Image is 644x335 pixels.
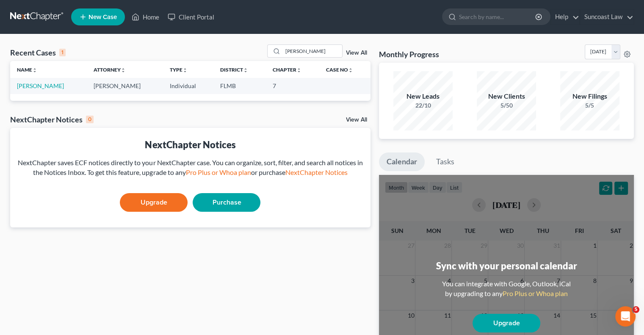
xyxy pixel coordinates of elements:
[7,249,163,319] div: James says…
[7,141,163,166] div: Shelley says…
[503,289,568,297] a: Pro Plus or Whoa plan
[17,138,364,151] div: NextChapter Notices
[348,68,353,73] i: unfold_more
[7,44,163,94] div: James says…
[121,68,126,73] i: unfold_more
[285,168,347,176] a: NextChapter Notices
[87,78,163,94] td: [PERSON_NAME]
[153,146,156,154] div: ?
[27,270,33,277] button: Gif picker
[25,25,34,34] img: Profile image for James
[272,66,301,73] a: Chapterunfold_more
[7,249,139,301] div: Hi [PERSON_NAME]! On the form it asks for the state in which the debtor lives, so it will only in...
[170,66,188,73] a: Typeunfold_more
[149,3,164,19] div: Close
[439,279,574,299] div: You can integrate with Google, Outlook, iCal by upgrading to any
[7,122,163,141] div: Shelley says…
[40,122,163,140] div: how do i change that to [US_STATE]?
[17,66,37,73] a: Nameunfold_more
[7,94,163,121] div: Shelley says…
[436,259,577,272] div: Sync with your personal calendar
[346,50,367,56] a: View All
[7,242,163,242] div: New messages divider
[17,82,64,89] a: [PERSON_NAME]
[94,66,126,73] a: Attorneyunfold_more
[36,26,144,33] div: joined the conversation
[32,68,37,73] i: unfold_more
[379,152,425,171] a: Calendar
[40,270,47,277] button: Upload attachment
[7,24,163,44] div: James says…
[59,49,66,56] div: 1
[393,91,453,101] div: New Leads
[560,101,619,110] div: 5/5
[120,193,188,212] a: Upgrade
[193,193,260,212] a: Purchase
[633,306,639,313] span: 5
[393,101,453,110] div: 22/10
[580,9,633,25] a: Suncoast Law
[86,116,94,123] div: 0
[127,9,163,25] a: Home
[13,270,20,277] button: Emoji picker
[133,3,149,19] button: Home
[7,166,139,234] div: Understood! That section is pulling from the Address you have entered for the debtor within Clien...
[243,68,248,73] i: unfold_more
[41,4,71,11] h1: Operator
[428,152,462,171] a: Tasks
[459,9,536,25] input: Search by name...
[560,91,619,101] div: New Filings
[47,127,156,135] div: how do i change that to [US_STATE]?
[615,306,636,327] iframe: Intercom live chat
[477,101,536,110] div: 5/50
[379,49,439,59] h3: Monthly Progress
[14,49,132,82] div: Hi [PERSON_NAME]! It looks like you have the case set to [US_STATE], as well as the exemptions. A...
[14,171,132,229] div: Understood! That section is pulling from the Address you have entered for the debtor within Clien...
[37,99,156,115] div: yes, please look at the means test it says presumption of abuse
[182,68,188,73] i: unfold_more
[41,11,105,19] p: The team can also help
[326,66,353,73] a: Case Nounfold_more
[17,158,364,177] div: NextChapter saves ECF notices directly to your NextChapter case. You can organize, sort, filter, ...
[10,114,94,125] div: NextChapter Notices
[283,45,342,57] input: Search by name...
[296,68,301,73] i: unfold_more
[6,3,22,19] button: go back
[24,5,38,18] img: Profile image for Operator
[7,166,163,235] div: James says…
[36,27,84,33] b: [PERSON_NAME]
[220,66,248,73] a: Districtunfold_more
[473,314,540,332] a: Upgrade
[163,9,218,25] a: Client Portal
[146,141,163,159] div: ?
[346,117,367,123] a: View All
[265,78,319,94] td: 7
[163,78,213,94] td: Individual
[30,94,163,120] div: yes, please look at the means test it says presumption of abuse
[7,252,162,267] textarea: Message…
[10,47,66,58] div: Recent Cases
[185,168,251,176] a: Pro Plus or Whoa plan
[145,267,159,280] button: Send a message…
[213,78,266,94] td: FLMB
[477,91,536,101] div: New Clients
[551,9,579,25] a: Help
[7,44,139,87] div: Hi [PERSON_NAME]! It looks like you have the case set to [US_STATE], as well as the exemptions. A...
[88,14,117,20] span: New Case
